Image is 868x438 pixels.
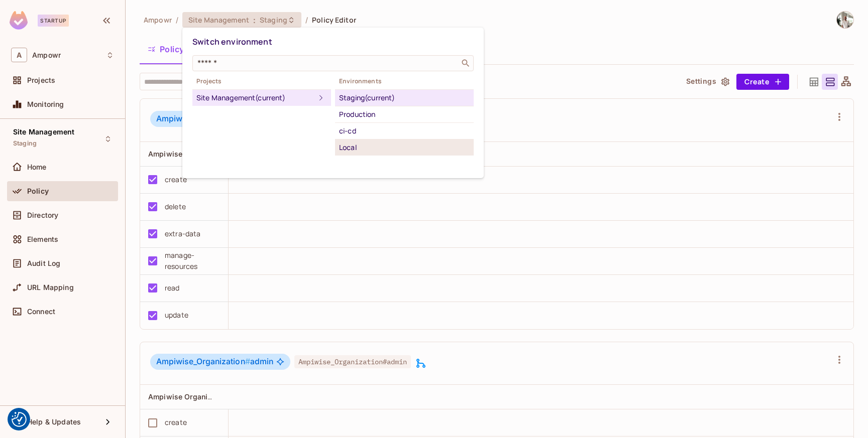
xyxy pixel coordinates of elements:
[339,141,470,154] div: Local
[12,412,27,427] button: Consent Preferences
[339,92,470,104] div: Staging (current)
[335,77,474,85] span: Environments
[192,77,331,85] span: Projects
[339,125,470,137] div: ci-cd
[196,92,315,104] div: Site Management (current)
[192,36,272,47] span: Switch environment
[12,412,27,427] img: Revisit consent button
[339,108,470,120] div: Production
